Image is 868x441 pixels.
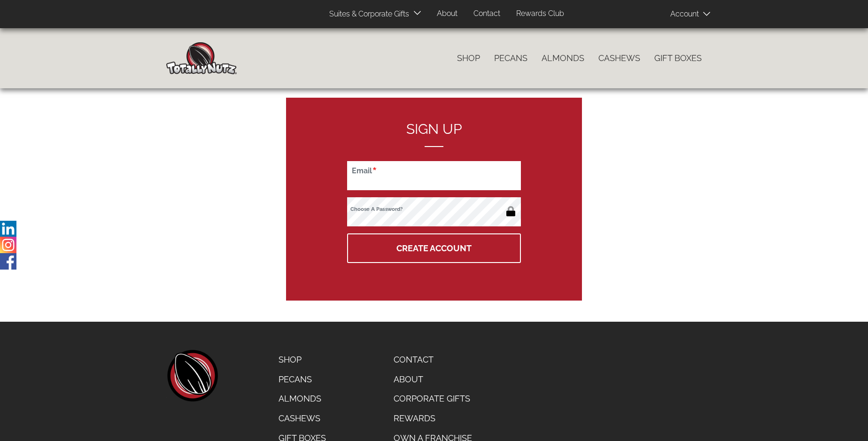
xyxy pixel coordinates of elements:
a: Shop [271,350,333,370]
a: Rewards Club [509,5,571,23]
a: Almonds [535,48,591,68]
a: Rewards [387,409,479,428]
a: home [166,350,218,402]
a: Corporate Gifts [387,389,479,409]
a: Cashews [271,409,333,428]
a: Contact [387,350,479,370]
a: About [387,370,479,389]
a: Almonds [271,389,333,409]
a: About [430,5,465,23]
h2: Sign up [347,121,521,147]
a: Pecans [487,48,535,68]
a: Pecans [271,370,333,389]
img: Home [166,42,237,74]
a: Gift Boxes [647,48,709,68]
a: Cashews [591,48,647,68]
input: Email [347,161,521,190]
a: Suites & Corporate Gifts [322,5,412,23]
button: Create Account [347,233,521,263]
a: Shop [450,48,487,68]
a: Contact [466,5,507,23]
